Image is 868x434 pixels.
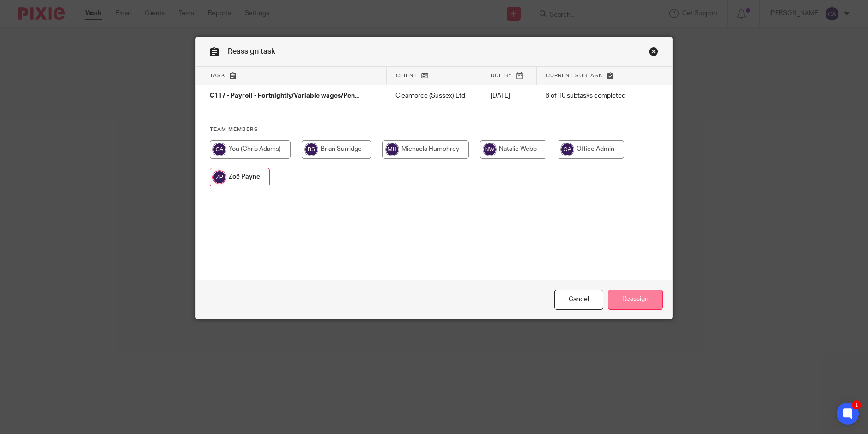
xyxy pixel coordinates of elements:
span: Reassign task [228,48,275,55]
td: 6 of 10 subtasks completed [536,85,642,107]
p: Cleanforce (Sussex) Ltd [395,91,472,100]
h4: Team members [210,126,658,133]
p: [DATE] [491,91,528,100]
div: 1 [852,400,861,409]
a: Close this dialog window [649,47,658,59]
span: Current subtask [546,73,603,78]
span: Client [396,73,417,78]
span: Due by [491,73,512,78]
span: Task [210,73,225,78]
span: C117 - Payroll - Fortnightly/Variable wages/Pen... [210,93,359,99]
a: Close this dialog window [554,290,603,310]
input: Reassign [608,290,663,310]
